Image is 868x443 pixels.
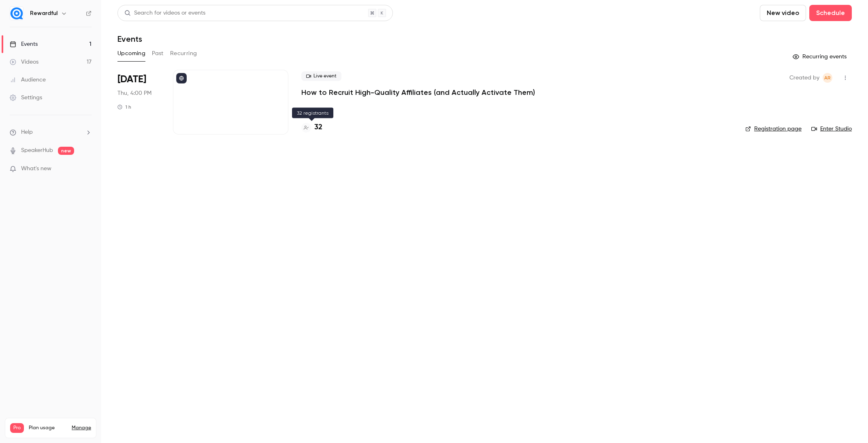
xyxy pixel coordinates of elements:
h1: Events [117,34,142,44]
h4: 32 [314,122,322,133]
div: Audience [10,76,46,84]
button: Recurring events [789,50,852,63]
button: Schedule [809,5,852,21]
span: Thu, 4:00 PM [117,89,151,97]
button: New video [760,5,806,21]
div: Sep 18 Thu, 5:00 PM (Europe/Paris) [117,70,160,135]
button: Upcoming [117,47,145,60]
a: Enter Studio [811,125,852,133]
a: 32 [301,122,322,133]
span: What's new [21,165,51,173]
button: Recurring [170,47,197,60]
span: new [58,147,74,155]
span: Help [21,128,33,137]
a: SpeakerHub [21,146,53,155]
span: AR [824,73,831,83]
a: Registration page [745,125,802,133]
iframe: Noticeable Trigger [82,165,92,173]
div: Search for videos or events [124,9,205,17]
div: Settings [10,94,42,102]
span: Audrey Rampon [823,73,832,83]
span: Plan usage [29,425,67,431]
a: Manage [72,425,91,431]
div: 1 h [117,104,131,110]
a: How to Recruit High-Quality Affiliates (and Actually Activate Them) [301,88,535,97]
h6: Rewardful [30,9,58,17]
div: Events [10,40,38,48]
li: help-dropdown-opener [10,128,92,137]
img: Rewardful [10,7,23,20]
span: Pro [10,423,24,433]
span: Live event [301,71,341,81]
span: [DATE] [117,73,146,86]
button: Past [152,47,164,60]
span: Created by [789,73,819,83]
div: Videos [10,58,38,66]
